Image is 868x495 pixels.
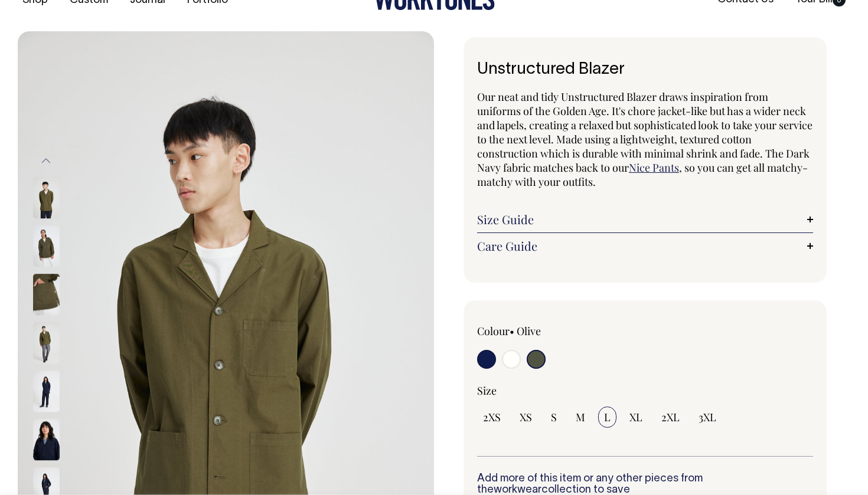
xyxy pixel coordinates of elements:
[477,61,813,79] h1: Unstructured Blazer
[570,407,591,428] input: M
[33,323,60,364] img: olive
[693,407,722,428] input: 3XL
[477,383,813,398] div: Size
[598,407,616,428] input: L
[494,485,541,495] a: workwear
[33,226,60,267] img: olive
[629,410,642,424] span: XL
[477,212,813,227] a: Size Guide
[33,419,60,461] img: dark-navy
[477,407,507,428] input: 2XS
[33,274,60,316] img: olive
[517,324,541,338] label: Olive
[33,178,60,219] img: olive
[33,371,60,412] img: dark-navy
[604,410,611,424] span: L
[477,90,812,175] span: Our neat and tidy Unstructured Blazer draws inspiration from uniforms of the Golden Age. It's cho...
[510,324,514,338] span: •
[629,160,679,175] a: Nice Pants
[551,410,557,424] span: S
[520,410,532,424] span: XS
[624,407,648,428] input: XL
[655,407,686,428] input: 2XL
[545,407,563,428] input: S
[661,410,680,424] span: 2XL
[576,410,585,424] span: M
[477,324,612,338] div: Colour
[37,147,55,174] button: Previous
[514,407,538,428] input: XS
[477,239,813,253] a: Care Guide
[699,410,716,424] span: 3XL
[477,160,808,189] span: , so you can get all matchy-matchy with your outfits.
[483,410,501,424] span: 2XS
